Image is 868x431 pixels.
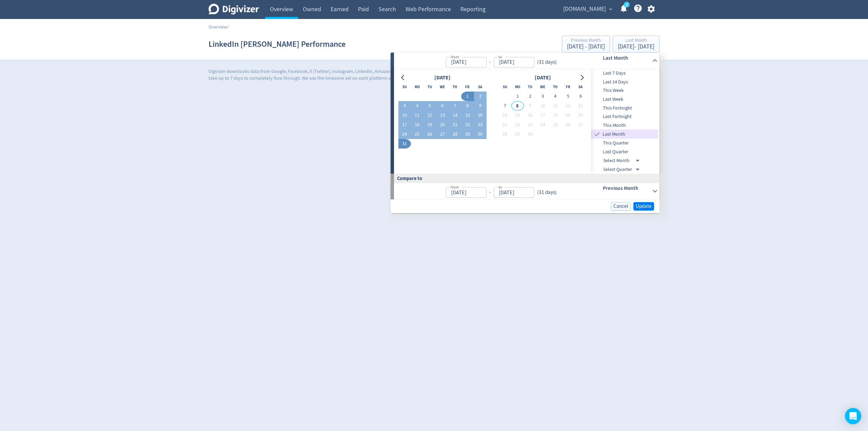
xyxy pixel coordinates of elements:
[561,4,614,15] button: [DOMAIN_NAME]
[411,120,423,130] button: 18
[613,204,628,209] span: Cancel
[574,120,587,130] button: 27
[524,111,536,120] button: 16
[436,101,449,111] button: 6
[549,92,561,101] button: 4
[398,139,411,149] button: 31
[563,4,606,15] span: [DOMAIN_NAME]
[449,130,461,139] button: 28
[436,111,449,120] button: 13
[511,111,524,120] button: 15
[591,78,658,86] span: Last 14 Days
[423,111,436,120] button: 12
[591,148,658,156] span: Last Quarter
[567,44,605,50] div: [DATE] - [DATE]
[536,120,549,130] button: 24
[549,82,561,92] th: Thursday
[618,44,654,50] div: [DATE] - [DATE]
[394,53,659,69] div: from-to(31 days)Last Month
[524,82,536,92] th: Tuesday
[591,69,658,78] div: Last 7 Days
[499,101,511,111] button: 7
[613,36,659,53] button: Last Month[DATE]- [DATE]
[398,101,411,111] button: 3
[524,120,536,130] button: 23
[536,92,549,101] button: 3
[603,165,642,174] div: Select Quarter
[561,111,574,120] button: 19
[499,82,511,92] th: Sunday
[499,111,511,120] button: 14
[511,120,524,130] button: 22
[608,6,614,12] span: expand_more
[499,130,511,139] button: 28
[561,82,574,92] th: Friday
[461,101,474,111] button: 8
[398,130,411,139] button: 24
[487,58,494,66] div: -
[591,95,658,104] div: Last Week
[461,130,474,139] button: 29
[451,54,459,60] label: from
[574,111,587,120] button: 20
[423,82,436,92] th: Tuesday
[577,73,587,82] button: Go to next month
[474,101,487,111] button: 9
[536,82,549,92] th: Wednesday
[227,24,229,30] span: /
[209,24,227,30] a: Overview
[209,68,659,81] p: Digivizer downloads data from Google, Facebook, X (Twitter), Instagram, LinkedIn, Amazon and Micr...
[624,2,630,7] a: 1
[591,86,658,95] div: This Week
[603,156,642,165] div: Select Month
[411,111,423,120] button: 11
[591,139,658,147] span: This Quarter
[574,101,587,111] button: 13
[499,120,511,130] button: 21
[574,92,587,101] button: 6
[398,82,411,92] th: Sunday
[591,104,658,112] span: This Fortnight
[461,92,474,101] button: 1
[601,131,658,138] span: Last Month
[474,82,487,92] th: Saturday
[549,101,561,111] button: 11
[603,54,649,62] h6: Last Month
[549,111,561,120] button: 18
[591,148,658,156] div: Last Quarter
[398,73,408,82] button: Go to previous month
[591,69,658,174] nav: presets
[591,112,658,121] div: Last Fortnight
[394,69,659,174] div: from-to(31 days)Last Month
[474,120,487,130] button: 23
[451,184,459,190] label: from
[449,111,461,120] button: 14
[561,92,574,101] button: 5
[436,120,449,130] button: 20
[549,120,561,130] button: 25
[633,202,654,211] button: Update
[591,130,658,139] div: Last Month
[449,82,461,92] th: Thursday
[524,92,536,101] button: 2
[626,2,628,7] text: 1
[474,111,487,120] button: 16
[561,101,574,111] button: 12
[423,130,436,139] button: 26
[591,122,658,129] span: This Month
[591,113,658,120] span: Last Fortnight
[423,101,436,111] button: 5
[533,73,553,82] div: [DATE]
[561,120,574,130] button: 26
[611,202,631,211] button: Cancel
[461,111,474,120] button: 15
[391,174,659,183] div: Compare to
[618,38,654,44] div: Last Month
[511,92,524,101] button: 1
[536,101,549,111] button: 10
[398,111,411,120] button: 10
[567,38,605,44] div: Previous Month
[498,54,502,60] label: to
[411,101,423,111] button: 4
[498,184,502,190] label: to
